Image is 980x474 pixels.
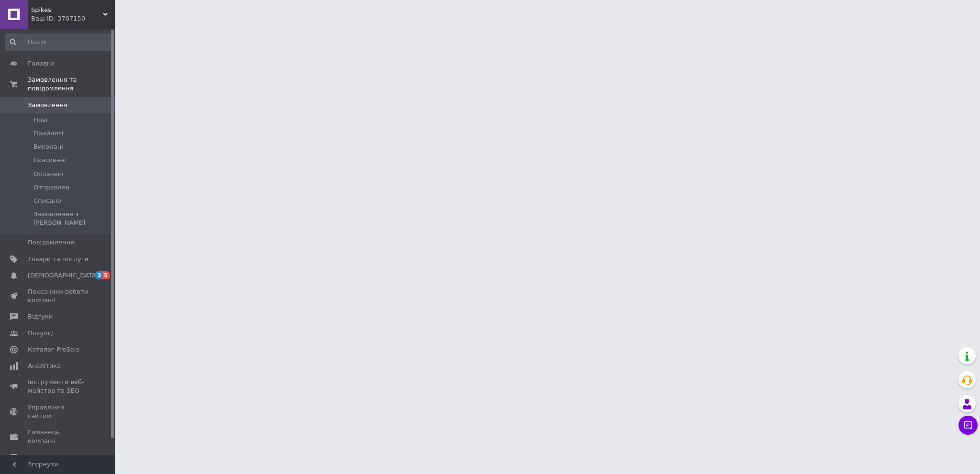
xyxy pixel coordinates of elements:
[958,416,978,435] button: Чат з покупцем
[31,14,115,23] div: Ваш ID: 3707150
[28,428,89,445] span: Гаманець компанії
[102,271,110,279] span: 5
[28,255,89,264] span: Товари та послуги
[33,170,64,178] span: Оплачені
[28,287,89,305] span: Показники роботи компанії
[28,378,89,395] span: Інструменти веб-майстра та SEO
[33,116,47,124] span: Нові
[28,403,89,420] span: Управління сайтом
[33,183,69,192] span: Отправлен
[33,210,112,227] span: Замовлення з [PERSON_NAME]
[28,76,115,93] span: Замовлення та повідомлення
[28,101,67,110] span: Замовлення
[95,271,103,279] span: 3
[5,33,113,51] input: Пошук
[31,6,103,14] span: Spikes
[28,362,61,370] span: Аналітика
[33,143,63,151] span: Виконані
[28,238,74,247] span: Повідомлення
[28,312,53,321] span: Відгуки
[33,197,61,205] span: Списано
[33,129,63,138] span: Прийняті
[28,345,79,354] span: Каталог ProSale
[33,156,66,165] span: Скасовані
[28,453,52,462] span: Маркет
[28,59,55,68] span: Головна
[28,271,99,280] span: [DEMOGRAPHIC_DATA]
[28,329,54,338] span: Покупці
